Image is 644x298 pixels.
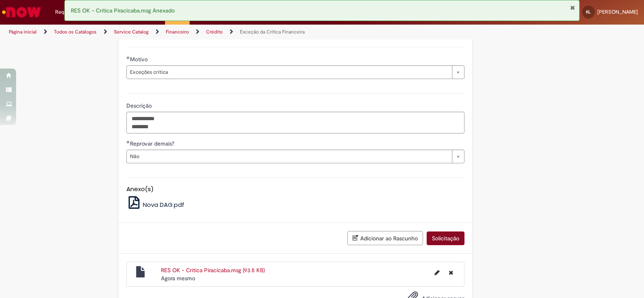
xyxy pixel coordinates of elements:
span: Descrição [126,102,153,109]
a: Exceção da Crítica Financeira [240,29,305,35]
button: Adicionar ao Rascunho [347,231,423,245]
button: Fechar Notificação [570,4,575,11]
span: Agora mesmo [161,275,195,282]
a: RES OK - Crítica Piracicaba.msg (93.5 KB) [161,267,265,274]
a: Financeiro [166,29,189,35]
a: Crédito [206,29,223,35]
h5: Anexo(s) [126,186,464,193]
span: Requisições [55,8,83,16]
button: Editar nome de arquivo RES OK - Crítica Piracicaba.msg [430,266,444,279]
span: RES OK - Crítica Piracicaba.msg Anexado [71,7,175,14]
img: ServiceNow [1,4,42,20]
span: Exceções crítica [130,66,448,79]
span: Não [130,150,448,163]
a: Página inicial [9,29,37,35]
a: Service Catalog [114,29,149,35]
time: 29/09/2025 17:09:12 [161,275,195,282]
a: Nova DAG.pdf [126,200,185,209]
a: Todos os Catálogos [54,29,97,35]
span: Motivo [130,56,149,63]
ul: Trilhas de página [6,25,423,40]
textarea: Descrição [126,112,464,133]
span: Nova DAG.pdf [143,200,184,209]
span: Obrigatório Preenchido [126,56,130,59]
button: Solicitação [427,231,464,245]
span: [PERSON_NAME] [597,8,638,15]
span: Obrigatório Preenchido [126,140,130,144]
button: Excluir RES OK - Crítica Piracicaba.msg [444,266,458,279]
span: KL [586,9,591,15]
span: Reprovar demais? [130,140,176,147]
